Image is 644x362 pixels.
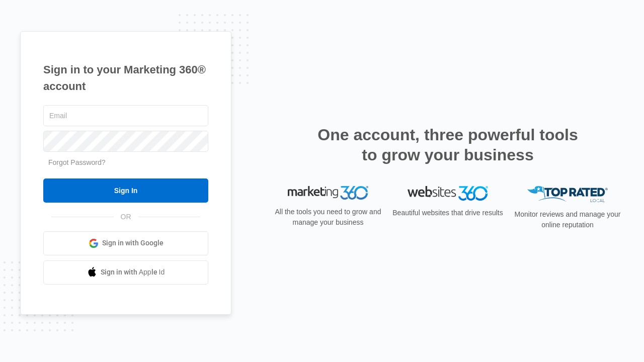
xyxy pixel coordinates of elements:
[43,105,208,126] input: Email
[408,186,488,201] img: Websites 360
[288,186,368,200] img: Marketing 360
[101,267,165,278] span: Sign in with Apple Id
[43,178,208,203] input: Sign In
[43,61,208,95] h1: Sign in to your Marketing 360® account
[102,238,164,248] span: Sign in with Google
[391,208,504,218] p: Beautiful websites that drive results
[48,158,106,166] a: Forgot Password?
[511,209,624,230] p: Monitor reviews and manage your online reputation
[272,207,384,228] p: All the tools you need to grow and manage your business
[43,231,208,255] a: Sign in with Google
[114,212,138,222] span: OR
[527,186,608,203] img: Top Rated Local
[43,260,208,285] a: Sign in with Apple Id
[314,125,581,165] h2: One account, three powerful tools to grow your business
